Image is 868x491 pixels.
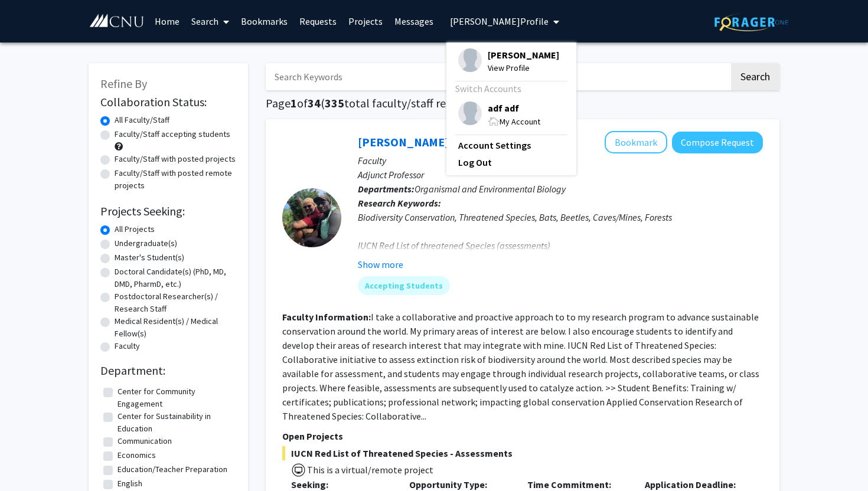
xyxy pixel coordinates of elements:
[235,1,293,42] a: Bookmarks
[115,340,140,352] label: Faculty
[115,266,236,290] label: Doctoral Candidate(s) (PhD, MD, DMD, PharmD, etc.)
[118,435,172,447] label: Communication
[325,96,344,110] span: 335
[100,364,236,378] h2: Department:
[308,96,321,110] span: 34
[100,76,147,91] span: Refine By
[9,438,50,482] iframe: Chat
[115,223,155,235] label: All Projects
[488,102,540,114] span: adf adf
[458,138,564,152] a: Account Settings
[389,1,439,42] a: Messages
[118,449,156,461] label: Economics
[115,114,169,126] label: All Faculty/Staff
[358,153,763,168] p: Faculty
[266,96,779,110] h1: Page of ( total faculty/staff results)
[149,1,185,42] a: Home
[358,135,449,149] a: [PERSON_NAME]
[358,210,763,309] div: Biodiversity Conservation, Threatened Species, Bats, Beetles, Caves/Mines, Forests IUCN Red List ...
[458,155,564,169] a: Log Out
[450,15,549,27] span: [PERSON_NAME] Profile
[282,429,763,443] p: Open Projects
[115,128,230,140] label: Faculty/Staff accepting students
[358,276,450,295] mat-chip: Accepting Students
[714,13,788,31] img: ForagerOne Logo
[488,61,559,74] span: View Profile
[115,167,236,192] label: Faculty/Staff with posted remote projects
[488,48,559,61] span: [PERSON_NAME]
[500,116,540,127] span: My Account
[118,477,142,490] label: English
[358,168,763,182] p: Adjunct Professor
[458,102,482,125] img: Profile Picture
[282,311,371,323] b: Faculty Information:
[115,290,236,315] label: Postdoctoral Researcher(s) / Research Staff
[282,446,763,460] span: IUCN Red List of Threatened Species - Assessments
[282,311,759,422] fg-read-more: I take a collaborative and proactive approach to to my research program to advance sustainable co...
[185,1,235,42] a: Search
[358,197,441,209] b: Research Keywords:
[118,463,227,476] label: Education/Teacher Preparation
[115,153,236,165] label: Faculty/Staff with posted projects
[415,183,566,195] span: Organismal and Environmental Biology
[100,95,236,109] h2: Collaboration Status:
[458,48,482,72] img: Profile Picture
[672,132,763,153] button: Compose Request to Dave Waldien
[89,14,145,28] img: Christopher Newport University Logo
[358,257,403,271] button: Show more
[358,183,415,195] b: Departments:
[115,237,177,250] label: Undergraduate(s)
[115,315,236,340] label: Medical Resident(s) / Medical Fellow(s)
[100,204,236,218] h2: Projects Seeking:
[731,63,779,90] button: Search
[266,63,729,90] input: Search Keywords
[458,102,540,128] div: Profile Pictureadf adfMy Account
[118,385,233,410] label: Center for Community Engagement
[291,96,297,110] span: 1
[293,1,342,42] a: Requests
[605,131,667,153] button: Add Dave Waldien to Bookmarks
[458,48,559,74] div: Profile Picture[PERSON_NAME]View Profile
[306,464,433,476] span: This is a virtual/remote project
[455,81,564,96] div: Switch Accounts
[342,1,389,42] a: Projects
[118,410,233,435] label: Center for Sustainability in Education
[115,251,184,264] label: Master's Student(s)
